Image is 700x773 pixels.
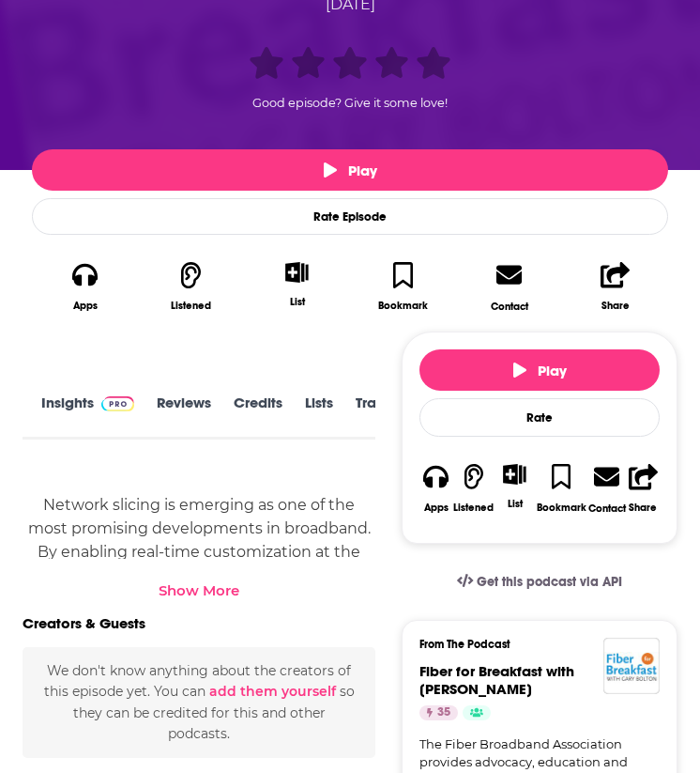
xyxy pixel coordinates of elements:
[601,300,630,312] div: Share
[419,662,574,698] a: Fiber for Breakfast with Gary Bolton
[171,300,211,312] div: Listened
[252,96,448,110] span: Good episode? Give it some love!
[562,250,668,324] button: Share
[477,574,622,590] span: Get this podcast via API
[73,300,98,312] div: Apps
[32,149,668,191] button: Play
[629,502,657,514] div: Share
[419,452,452,526] button: Apps
[101,396,134,411] img: Podchaser Pro
[587,452,627,526] a: Contact
[157,394,211,437] a: Reviews
[350,250,456,324] button: Bookmark
[452,452,495,526] button: Listened
[603,638,660,694] img: Fiber for Breakfast with Gary Bolton
[209,684,336,699] button: add them yourself
[513,362,567,379] span: Play
[453,502,494,514] div: Listened
[356,394,422,437] a: Transcript
[41,394,134,437] a: InsightsPodchaser Pro
[290,295,305,308] div: List
[437,703,450,722] span: 35
[324,162,377,179] span: Play
[508,497,523,510] div: List
[536,452,587,526] button: Bookmark
[138,250,244,324] button: Listened
[419,662,574,698] span: Fiber for Breakfast with [PERSON_NAME]
[278,262,316,283] button: Show More Button
[32,198,668,235] div: Rate Episode
[44,662,355,742] span: We don't know anything about the creators of this episode yet . You can so they can be credited f...
[305,394,333,437] a: Lists
[32,250,138,324] button: Apps
[419,638,645,651] h3: From The Podcast
[537,502,586,514] div: Bookmark
[495,464,534,485] button: Show More Button
[419,705,458,720] a: 35
[378,300,428,312] div: Bookmark
[491,300,528,313] div: Contact
[419,349,660,391] button: Play
[424,502,449,514] div: Apps
[627,452,660,526] button: Share
[495,452,535,521] div: Show More ButtonList
[234,394,282,437] a: Credits
[442,559,637,605] a: Get this podcast via API
[456,250,562,324] a: Contact
[23,614,145,632] h2: Creators & Guests
[588,502,626,515] div: Contact
[244,250,350,319] div: Show More ButtonList
[419,398,660,437] div: Rate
